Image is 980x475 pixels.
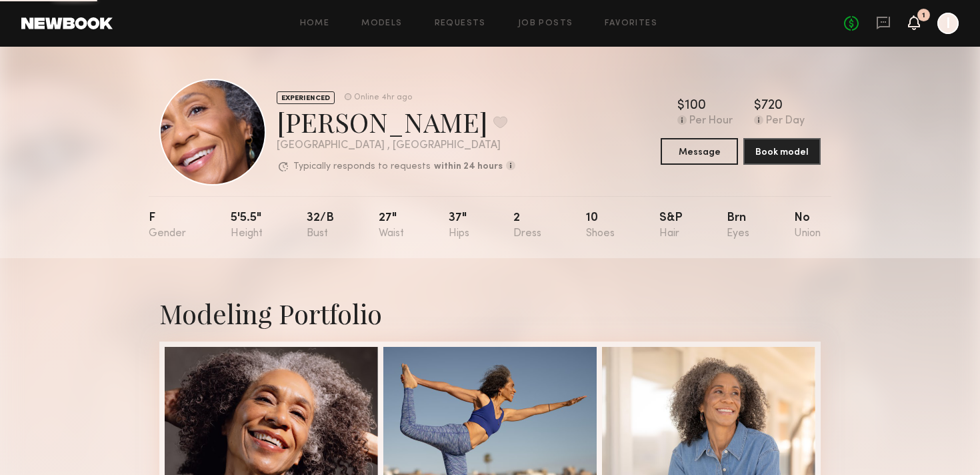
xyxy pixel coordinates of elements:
[794,212,821,240] div: No
[754,99,761,113] div: $
[659,212,683,240] div: S&P
[277,140,515,151] div: [GEOGRAPHIC_DATA] , [GEOGRAPHIC_DATA]
[766,115,805,127] div: Per Day
[937,13,959,34] a: I
[361,19,402,28] a: Models
[354,93,412,102] div: Online 4hr ago
[743,138,821,165] button: Book model
[277,91,335,104] div: EXPERIENCED
[277,104,515,139] div: [PERSON_NAME]
[586,212,615,240] div: 10
[434,162,503,171] b: within 24 hours
[761,99,783,113] div: 720
[922,12,925,19] div: 1
[300,19,330,28] a: Home
[307,212,334,240] div: 32/b
[677,99,685,113] div: $
[231,212,263,240] div: 5'5.5"
[149,212,186,240] div: F
[293,162,431,171] p: Typically responds to requests
[379,212,404,240] div: 27"
[685,99,706,113] div: 100
[513,212,541,240] div: 2
[727,212,749,240] div: Brn
[159,296,821,331] div: Modeling Portfolio
[661,138,738,165] button: Message
[435,19,486,28] a: Requests
[449,212,469,240] div: 37"
[605,19,657,28] a: Favorites
[689,115,733,127] div: Per Hour
[518,19,573,28] a: Job Posts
